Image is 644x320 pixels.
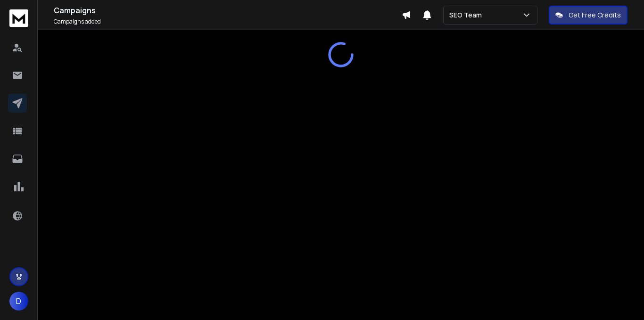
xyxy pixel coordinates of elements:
h1: Campaigns [54,5,402,16]
button: Get Free Credits [549,6,627,25]
button: D [9,292,28,311]
p: Campaigns added [54,18,402,25]
img: logo [9,9,28,27]
p: SEO Team [449,10,486,20]
p: Get Free Credits [569,10,621,20]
